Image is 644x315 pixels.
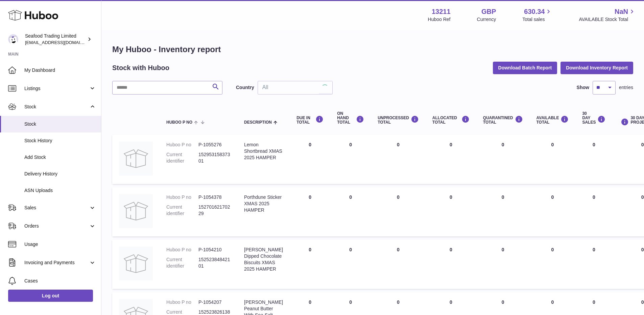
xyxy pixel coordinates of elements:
[615,7,628,16] span: NaN
[426,187,476,236] td: 0
[166,142,198,148] dt: Huboo P no
[166,299,198,306] dt: Huboo P no
[579,16,636,23] span: AVAILABLE Stock Total
[530,135,576,184] td: 0
[371,135,426,184] td: 0
[290,187,330,236] td: 0
[296,115,324,125] div: DUE IN TOTAL
[579,7,636,23] a: NaN AVAILABLE Stock Total
[378,115,419,125] div: UNPROCESSED Total
[198,256,231,269] dd: 15252384842101
[112,63,169,72] h2: Stock with Huboo
[24,278,96,284] span: Cases
[8,34,18,44] img: online@rickstein.com
[290,135,330,184] td: 0
[166,151,198,164] dt: Current identifier
[166,120,192,125] span: Huboo P no
[119,247,153,280] img: product image
[477,16,496,23] div: Currency
[619,84,633,91] span: entries
[502,299,504,305] span: 0
[483,115,523,125] div: QUARANTINED Total
[166,194,198,201] dt: Huboo P no
[502,247,504,252] span: 0
[536,115,569,125] div: AVAILABLE Total
[530,187,576,236] td: 0
[330,187,371,236] td: 0
[236,84,254,91] label: Country
[198,142,231,148] dd: P-1055276
[25,40,99,45] span: [EMAIL_ADDRESS][DOMAIN_NAME]
[24,259,89,266] span: Invoicing and Payments
[522,7,552,23] a: 630.34 Total sales
[575,135,612,184] td: 0
[575,187,612,236] td: 0
[24,205,89,211] span: Sales
[119,142,153,175] img: product image
[560,62,633,74] button: Download Inventory Report
[244,142,283,161] div: Lemon Shortbread XMAS 2025 HAMPER
[432,115,470,125] div: ALLOCATED Total
[24,223,89,229] span: Orders
[493,62,557,74] button: Download Batch Report
[530,240,576,289] td: 0
[244,194,283,213] div: Porthdune Sticker XMAS 2025 HAMPER
[432,7,451,16] strong: 13211
[198,194,231,201] dd: P-1054378
[575,240,612,289] td: 0
[8,290,93,302] a: Log out
[112,44,633,55] h1: My Huboo - Inventory report
[25,33,86,46] div: Seafood Trading Limited
[481,7,496,16] strong: GBP
[577,84,589,91] label: Show
[24,67,96,73] span: My Dashboard
[582,111,605,125] div: 30 DAY SALES
[119,194,153,228] img: product image
[330,135,371,184] td: 0
[198,247,231,253] dd: P-1054210
[502,194,504,200] span: 0
[24,104,89,110] span: Stock
[24,138,96,144] span: Stock History
[522,16,552,23] span: Total sales
[290,240,330,289] td: 0
[371,240,426,289] td: 0
[24,154,96,161] span: Add Stock
[166,256,198,269] dt: Current identifier
[426,240,476,289] td: 0
[244,120,272,125] span: Description
[428,16,451,23] div: Huboo Ref
[166,247,198,253] dt: Huboo P no
[24,85,89,92] span: Listings
[24,187,96,194] span: ASN Uploads
[330,240,371,289] td: 0
[198,299,231,306] dd: P-1054207
[426,135,476,184] td: 0
[24,241,96,248] span: Usage
[337,111,364,125] div: ON HAND Total
[166,204,198,217] dt: Current identifier
[524,7,545,16] span: 630.34
[371,187,426,236] td: 0
[24,171,96,177] span: Delivery History
[24,121,96,127] span: Stock
[198,151,231,164] dd: 15295315837301
[198,204,231,217] dd: 15270162170229
[502,142,504,147] span: 0
[244,247,283,272] div: [PERSON_NAME] Dipped Chocolate Biscuits XMAS 2025 HAMPER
